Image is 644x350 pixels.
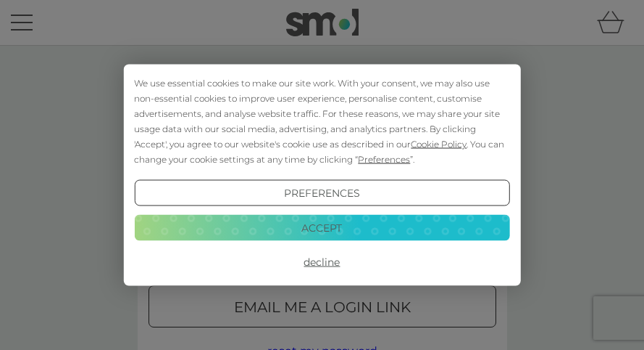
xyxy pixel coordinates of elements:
button: Decline [134,249,509,275]
button: Accept [134,214,509,240]
div: Cookie Consent Prompt [123,65,520,286]
button: Preferences [134,180,509,206]
span: Cookie Policy [411,139,467,150]
div: We use essential cookies to make our site work. With your consent, we may also use non-essential ... [134,76,509,167]
span: Preferences [358,154,410,165]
